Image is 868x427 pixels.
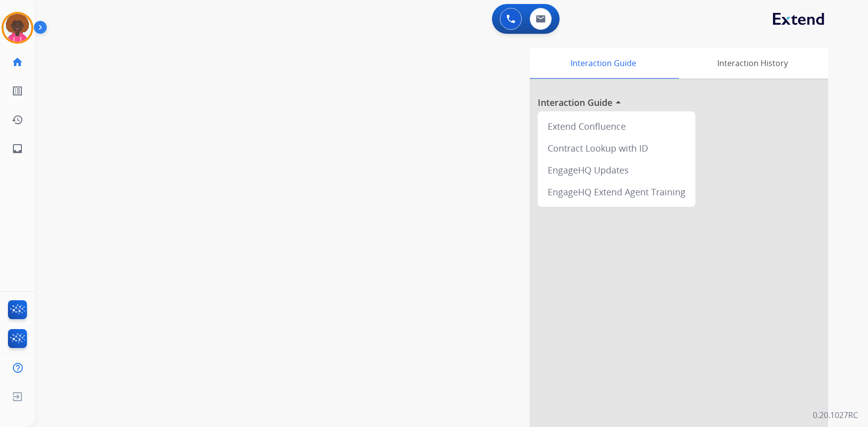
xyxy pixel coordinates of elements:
[542,181,691,203] div: EngageHQ Extend Agent Training
[11,85,23,97] mat-icon: list_alt
[542,115,691,137] div: Extend Confluence
[11,114,23,126] mat-icon: history
[11,56,23,68] mat-icon: home
[530,48,676,79] div: Interaction Guide
[11,143,23,155] mat-icon: inbox
[542,159,691,181] div: EngageHQ Updates
[542,137,691,159] div: Contract Lookup with ID
[676,48,828,79] div: Interaction History
[813,409,858,421] p: 0.20.1027RC
[3,14,31,42] img: avatar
